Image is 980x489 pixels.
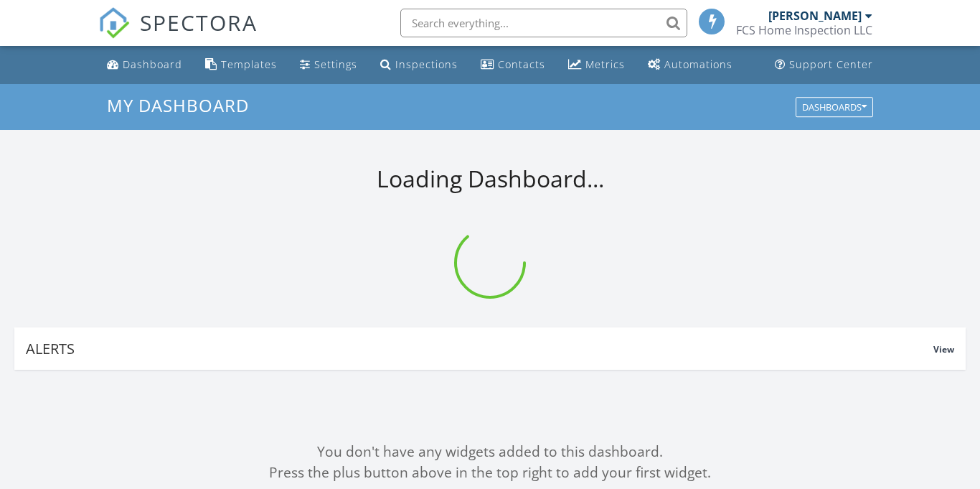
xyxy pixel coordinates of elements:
img: The Best Home Inspection Software - Spectora [98,7,130,39]
a: Metrics [562,52,631,78]
input: Search everything... [400,9,687,37]
span: View [933,343,954,355]
a: Dashboard [101,52,188,78]
div: You don't have any widgets added to this dashboard. [14,442,966,462]
div: Dashboards [802,102,867,112]
a: Inspections [374,52,463,78]
div: Inspections [395,57,458,71]
div: Dashboard [123,57,182,71]
button: Dashboards [796,97,873,117]
span: My Dashboard [107,93,249,117]
div: Support Center [789,57,873,71]
div: Automations [664,57,732,71]
a: SPECTORA [98,19,258,50]
div: Templates [221,57,277,71]
div: [PERSON_NAME] [768,9,862,23]
span: SPECTORA [140,7,258,37]
div: Press the plus button above in the top right to add your first widget. [14,462,966,483]
div: FCS Home Inspection LLC [736,23,872,37]
a: Templates [199,52,283,78]
a: Support Center [769,52,879,78]
div: Settings [314,57,357,71]
a: Automations (Basic) [642,52,738,78]
div: Contacts [498,57,545,71]
a: Settings [294,52,363,78]
div: Metrics [585,57,625,71]
a: Contacts [475,52,551,78]
div: Alerts [26,339,933,358]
